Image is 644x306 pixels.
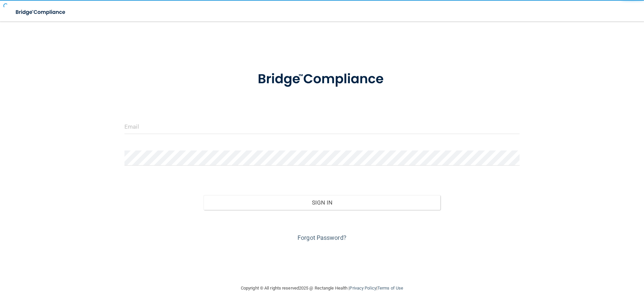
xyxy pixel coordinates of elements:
img: bridge_compliance_login_screen.278c3ca4.svg [10,5,72,19]
button: Sign In [204,195,441,210]
div: Copyright © All rights reserved 2025 @ Rectangle Health | | [200,277,444,299]
a: Terms of Use [377,286,403,291]
a: Privacy Policy [350,286,376,291]
img: bridge_compliance_login_screen.278c3ca4.svg [244,62,400,97]
a: Forgot Password? [298,234,346,241]
input: Email [124,119,520,134]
